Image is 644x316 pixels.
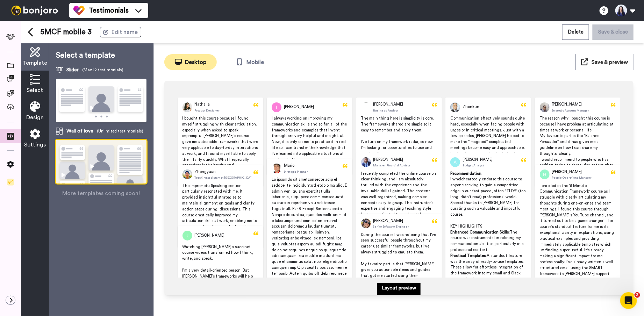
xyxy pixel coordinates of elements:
[195,102,210,108] span: Nathalia
[183,102,192,112] img: Profile Picture
[552,102,582,108] span: [PERSON_NAME]
[183,231,192,240] img: Profile Picture
[56,140,146,202] img: template-wol.png
[272,102,281,112] img: Profile Picture
[361,140,434,156] span: I've turn on my framework radar, so now I'm looking for opportunities to use and practice them.
[540,116,615,132] span: The reason why I bought this course is because I have problem at articulating at times at work or...
[592,60,628,65] span: Save & preview
[361,102,371,112] img: Profile Picture
[26,113,44,122] span: Design
[373,157,403,163] span: [PERSON_NAME]
[540,102,550,112] img: Profile Picture
[66,128,93,135] span: Wall of love
[373,102,403,108] span: [PERSON_NAME]
[463,104,479,110] span: Zhenkun
[361,157,371,167] img: Profile Picture
[450,102,460,112] img: Profile Picture
[361,116,435,132] span: The main thing here is simplicity is core. The frameworks shared are simple so it easy to remembe...
[7,179,14,186] img: Checklist.svg
[463,164,484,167] span: Budget Analyst
[97,128,143,134] span: (Unlimited testimonials)
[224,54,276,70] button: Mobile
[66,66,79,73] span: Slider
[8,6,61,15] img: bj-logo-header-white.svg
[575,54,634,70] button: Save & preview
[540,184,615,299] span: I enrolled in the '5 Minute Communication Framework' course as I struggle with clearly articulati...
[552,176,592,180] span: People Operations Manager
[89,6,129,15] span: Testimonials
[450,116,526,161] span: Communication effectively sounds quite hard, especially when facing people with urges or in criti...
[450,157,460,167] img: Profile Picture
[373,218,403,224] span: [PERSON_NAME]
[450,230,525,252] span: The course was instrumental in refining my communication abilities, particularly in a professiona...
[183,170,192,179] img: Profile Picture
[183,116,259,173] span: I bought this course because I found myself struggling with clear articulation, especially when a...
[272,116,348,161] span: I always working on improving my communication skills and so far, all of the frameworks and examp...
[56,50,146,61] p: Select a template
[82,67,123,73] span: (Max 12 testimonials)
[373,164,411,167] span: Manager Financial Advisor
[195,176,255,180] span: Teaching assistant at [GEOGRAPHIC_DATA]
[540,134,601,155] span: My favourite part is the "Balance Persuader" and it has given me a guideline on how I can share m...
[63,189,140,197] span: More templates coming soon!
[272,164,281,173] img: Profile Picture
[450,254,487,258] span: Practical Templates:
[183,245,254,261] span: Watching [PERSON_NAME]’s succinct course videos transformed how I think, write, and speak.
[195,109,220,113] span: Product Designer
[450,177,527,199] span: I wholeheartedly endorse this course to anyone seeking to gain a competitive edge in our fast-pac...
[183,184,258,235] span: The Impromptu Speaking section particularly resonated with me. It provided insightful strategies ...
[450,230,510,234] span: Enhanced Communication Skills:
[195,169,216,175] span: Zhengyuan
[100,27,141,37] button: Edit name
[73,5,85,16] img: tm-color.svg
[361,172,437,222] span: I recently completed the online course on clear thinking, and I am absolutely thrilled with the e...
[195,233,225,239] span: [PERSON_NAME]
[450,172,482,175] span: Recommendation:
[552,109,589,113] span: Strategic Account Manager
[562,24,589,39] button: Delete
[450,224,482,228] span: KEY HIGHLIGHTS
[552,169,582,175] span: [PERSON_NAME]
[373,109,399,113] span: Business Analyst
[24,141,46,149] span: Settings
[382,285,416,292] p: Layout preview
[635,292,640,298] span: 2
[27,86,43,94] span: Select
[41,27,92,37] span: 5MCF mobile 3
[284,104,314,110] span: [PERSON_NAME]
[620,292,637,309] iframe: Intercom live chat
[540,158,614,173] span: I would recommend to people who has problem trying to share idea or thoughts freely.
[373,225,409,229] span: Senior Software Engineer
[540,170,550,179] img: Profile Picture
[23,59,47,67] span: Template
[284,170,308,174] span: Strategic Planner
[450,254,525,281] span: A standout feature was the array of ready-to-use templates. These allow for effortless integratio...
[284,163,294,169] span: Mario
[463,157,493,163] span: [PERSON_NAME]
[361,233,437,254] span: During the course I was noticing that I've seen successful people throughout my career use simila...
[361,218,371,228] img: Profile Picture
[56,79,146,123] img: template-slider1.png
[112,28,138,36] span: Edit name
[593,24,634,39] button: Save & close
[164,54,217,70] button: Desktop
[450,201,523,217] span: Special thanks to [PERSON_NAME] for curating such a valuable and impactful course.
